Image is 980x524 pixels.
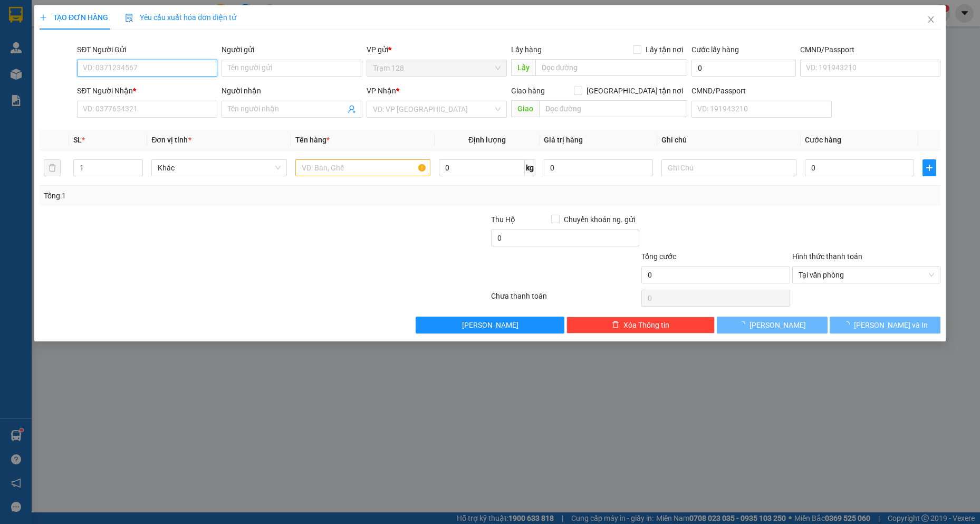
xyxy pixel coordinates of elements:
span: Tại văn phòng [799,267,934,283]
span: [GEOGRAPHIC_DATA] tận nơi [582,85,687,97]
input: Ghi Chú [661,159,797,176]
span: Giao hàng [511,87,545,95]
div: Chưa thanh toán [490,290,640,309]
span: Lấy [511,59,535,76]
button: plus [923,159,936,176]
div: CMND/Passport [691,85,832,97]
span: kg [525,159,535,176]
span: [PERSON_NAME] [750,319,806,331]
span: Tổng cước [641,252,676,261]
span: [PERSON_NAME] và In [854,319,928,331]
span: plus [40,14,47,21]
span: Khác [158,160,281,176]
button: [PERSON_NAME] và In [830,317,940,334]
span: Xóa Thông tin [623,319,669,331]
th: Ghi chú [657,130,801,150]
span: VP Nhận [367,87,396,95]
label: Cước lấy hàng [691,45,739,54]
button: delete [44,159,61,176]
span: loading [842,321,854,328]
span: [PERSON_NAME] [462,319,518,331]
div: VP gửi [367,44,507,55]
span: loading [738,321,750,328]
div: SĐT Người Gửi [77,44,217,55]
button: [PERSON_NAME] [416,317,564,334]
span: Tên hàng [295,136,330,144]
span: plus [923,164,936,172]
span: TẠO ĐƠN HÀNG [40,13,108,22]
span: Giá trị hàng [544,136,583,144]
span: Giao [511,100,539,117]
input: 0 [544,159,653,176]
button: Close [916,5,946,35]
button: [PERSON_NAME] [717,317,828,334]
span: close [927,15,935,24]
span: Cước hàng [805,136,841,144]
input: Dọc đường [535,59,688,76]
span: Đơn vị tính [151,136,191,144]
button: deleteXóa Thông tin [566,317,715,334]
div: CMND/Passport [800,44,940,55]
span: Lấy tận nơi [641,44,687,55]
span: user-add [348,105,356,113]
span: Chuyển khoản ng. gửi [560,214,639,225]
span: Thu Hộ [491,215,515,224]
div: Người gửi [222,44,362,55]
div: SĐT Người Nhận [77,85,217,97]
img: icon [125,14,133,22]
input: VD: Bàn, Ghế [295,159,431,176]
span: Yêu cầu xuất hóa đơn điện tử [125,13,236,22]
div: Người nhận [222,85,362,97]
input: Cước lấy hàng [691,60,796,77]
span: delete [612,321,619,329]
span: Định lượng [468,136,506,144]
span: Trạm 128 [373,60,501,76]
label: Hình thức thanh toán [792,252,862,261]
input: Dọc đường [539,100,688,117]
div: Tổng: 1 [44,190,378,202]
span: SL [73,136,82,144]
span: Lấy hàng [511,45,542,54]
